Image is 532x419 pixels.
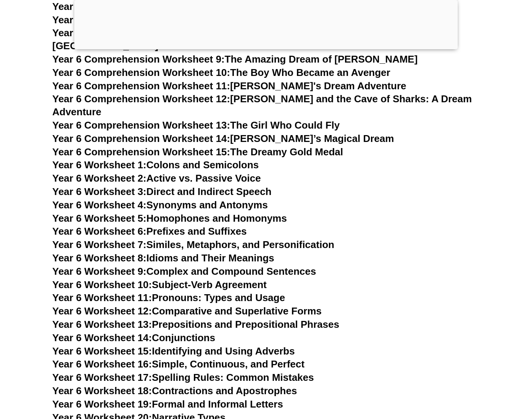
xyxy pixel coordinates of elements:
a: Year 6 Comprehension Worksheet 13:The Girl Who Could Fly [52,119,340,131]
a: Year 6 Comprehension Worksheet 12:[PERSON_NAME] and the Cave of Sharks: A Dream Adventure [52,93,472,118]
span: Year 6 Comprehension Worksheet 9: [52,53,225,65]
span: Year 6 Comprehension Worksheet 15: [52,146,230,158]
a: Year 6 Worksheet 7:Similes, Metaphors, and Personification [52,239,334,250]
a: Year 6 Worksheet 9:Complex and Compound Sentences [52,266,316,277]
a: Year 6 Worksheet 11:Pronouns: Types and Usage [52,292,285,303]
a: Year 6 Worksheet 6:Prefixes and Suffixes [52,226,247,237]
a: Year 6 Worksheet 5:Homophones and Homonyms [52,213,287,224]
span: Year 6 Comprehension Worksheet 13: [52,119,230,131]
a: Year 6 Worksheet 16:Simple, Continuous, and Perfect [52,358,305,370]
span: Year 6 Comprehension Worksheet 14: [52,133,230,144]
span: Year 6 Worksheet 14: [52,332,152,343]
span: Year 6 Worksheet 19: [52,398,152,410]
span: Year 6 Worksheet 13: [52,319,152,330]
a: Year 6 Comprehension Worksheet 14:[PERSON_NAME]’s Magical Dream [52,133,394,144]
span: Year 6 Worksheet 15: [52,345,152,357]
a: Year 6 Worksheet 13:Prepositions and Prepositional Phrases [52,319,339,330]
a: Year 6 Worksheet 8:Idioms and Their Meanings [52,252,274,264]
a: Year 6 Comprehension Worksheet 8:The Boy Who Got a Letter from [GEOGRAPHIC_DATA] [52,27,371,52]
a: Year 6 Comprehension Worksheet 11:[PERSON_NAME]'s Dream Adventure [52,80,406,92]
span: Year 6 Comprehension Worksheet 7: [52,14,225,26]
span: Year 6 Worksheet 4: [52,199,147,211]
a: Year 6 Worksheet 17:Spelling Rules: Common Mistakes [52,372,314,383]
iframe: Chat Widget [401,333,532,419]
span: Year 6 Comprehension Worksheet 11: [52,80,230,92]
span: Year 6 Worksheet 8: [52,252,147,264]
a: Year 6 Worksheet 3:Direct and Indirect Speech [52,186,271,197]
span: Year 6 Comprehension Worksheet 10: [52,67,230,78]
span: Year 6 Worksheet 18: [52,385,152,396]
span: Year 6 Worksheet 5: [52,213,147,224]
span: Year 6 Worksheet 12: [52,305,152,317]
a: Year 6 Worksheet 12:Comparative and Superlative Forms [52,305,322,317]
span: Year 6 Comprehension Worksheet 8: [52,27,225,39]
span: Year 6 Comprehension Worksheet 12: [52,93,230,105]
a: Year 6 Worksheet 18:Contractions and Apostrophes [52,385,297,396]
span: Year 6 Worksheet 6: [52,226,147,237]
span: Year 6 Worksheet 11: [52,292,152,303]
span: Year 6 Worksheet 16: [52,358,152,370]
a: Year 6 Comprehension Worksheet 7:[PERSON_NAME] and the Gates of Olympus [52,14,434,26]
span: Year 6 Worksheet 9: [52,266,147,277]
span: Year 6 Worksheet 17: [52,372,152,383]
a: Year 6 Comprehension Worksheet 10:The Boy Who Became an Avenger [52,67,390,78]
a: Year 6 Worksheet 19:Formal and Informal Letters [52,398,283,410]
a: Year 6 Comprehension Worksheet 15:The Dreamy Gold Medal [52,146,343,158]
a: Year 6 Worksheet 14:Conjunctions [52,332,215,343]
span: Year 6 Comprehension Worksheet 6: [52,1,225,12]
span: Year 6 Worksheet 1: [52,159,147,171]
a: Year 6 Worksheet 15:Identifying and Using Adverbs [52,345,295,357]
a: Year 6 Comprehension Worksheet 9:The Amazing Dream of [PERSON_NAME] [52,53,418,65]
span: Year 6 Worksheet 7: [52,239,147,250]
a: Year 6 Worksheet 1:Colons and Semicolons [52,159,259,171]
a: Year 6 Comprehension Worksheet 6:The Amazing Adventure at the Gates of Aztec [52,1,438,12]
a: Year 6 Worksheet 4:Synonyms and Antonyms [52,199,268,211]
a: Year 6 Worksheet 2:Active vs. Passive Voice [52,172,261,184]
a: Year 6 Worksheet 10:Subject-Verb Agreement [52,279,267,290]
span: Year 6 Worksheet 3: [52,186,147,197]
span: Year 6 Worksheet 10: [52,279,152,290]
span: Year 6 Worksheet 2: [52,172,147,184]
